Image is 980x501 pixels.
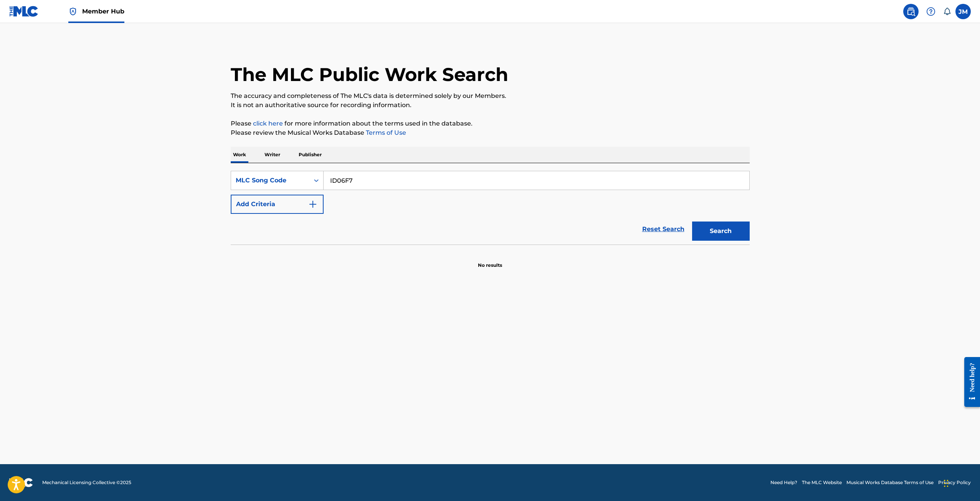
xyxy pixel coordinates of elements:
[231,171,750,245] form: Search Form
[231,63,508,86] h1: The MLC Public Work Search
[938,479,971,486] a: Privacy Policy
[923,4,939,19] div: Help
[262,147,283,163] p: Writer
[955,4,971,19] div: User Menu
[638,221,688,238] a: Reset Search
[770,479,797,486] a: Need Help?
[231,91,750,101] p: The accuracy and completeness of The MLC's data is determined solely by our Members.
[959,351,980,413] iframe: Resource Center
[364,129,406,136] a: Terms of Use
[231,147,248,163] p: Work
[236,176,305,185] div: MLC Song Code
[903,4,919,19] a: Public Search
[9,478,33,487] img: logo
[942,464,980,501] iframe: Chat Widget
[926,7,935,16] img: help
[296,147,324,163] p: Publisher
[82,7,124,16] span: Member Hub
[253,120,283,127] a: click here
[231,101,750,110] p: It is not an authoritative source for recording information.
[231,128,750,137] p: Please review the Musical Works Database
[944,472,949,495] div: Drag
[802,479,842,486] a: The MLC Website
[692,222,750,241] button: Search
[906,7,916,16] img: search
[478,253,502,269] p: No results
[231,195,324,214] button: Add Criteria
[42,479,131,486] span: Mechanical Licensing Collective © 2025
[943,8,951,15] div: Notifications
[68,7,78,16] img: Top Rightsholder
[308,200,317,209] img: 9d2ae6d4665cec9f34b9.svg
[846,479,934,486] a: Musical Works Database Terms of Use
[9,6,39,17] img: MLC Logo
[231,119,750,128] p: Please for more information about the terms used in the database.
